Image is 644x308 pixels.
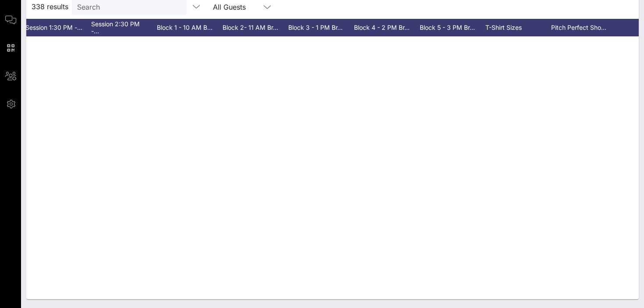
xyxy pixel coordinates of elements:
[485,19,551,36] div: T-Shirt Sizes
[25,19,91,36] div: Session 1:30 PM -…
[354,19,420,36] div: Block 4 - 2 PM Br…
[213,3,246,11] div: All Guests
[288,19,354,36] div: Block 3 - 1 PM Br…
[420,19,485,36] div: Block 5 - 3 PM Br…
[157,19,223,36] div: Block 1 - 10 AM B…
[223,19,288,36] div: Block 2- 11 AM Br…
[91,19,157,36] div: Session 2:30 PM -…
[551,19,617,36] div: Pitch Perfect Sho…
[32,1,68,12] span: 338 results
